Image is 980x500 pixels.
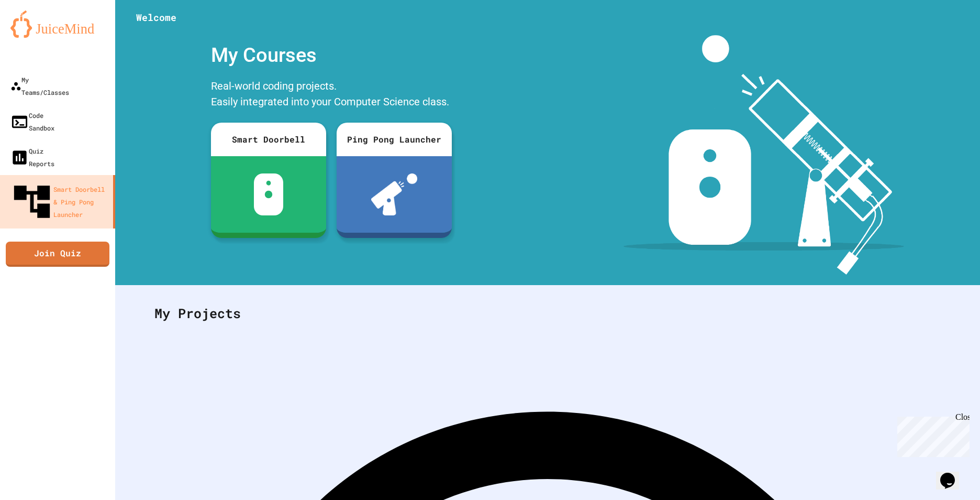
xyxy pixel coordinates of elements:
div: My Courses [206,35,457,75]
div: My Teams/Classes [10,73,69,99]
div: My Projects [144,293,951,334]
div: Quiz Reports [10,145,54,170]
iframe: chat widget [893,412,970,457]
div: Smart Doorbell & Ping Pong Launcher [10,180,109,223]
div: Smart Doorbell [211,123,326,156]
iframe: chat widget [936,458,970,490]
div: Ping Pong Launcher [337,123,452,156]
img: banner-image-my-projects.png [623,35,904,275]
div: Code Sandbox [10,109,54,134]
img: sdb-white.svg [254,173,284,215]
div: Chat with us now!Close [4,4,72,67]
a: Join Quiz [6,242,109,267]
img: ppl-with-ball.png [371,173,418,215]
div: Real-world coding projects. Easily integrated into your Computer Science class. [206,75,457,115]
img: logo-orange.svg [10,10,105,38]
